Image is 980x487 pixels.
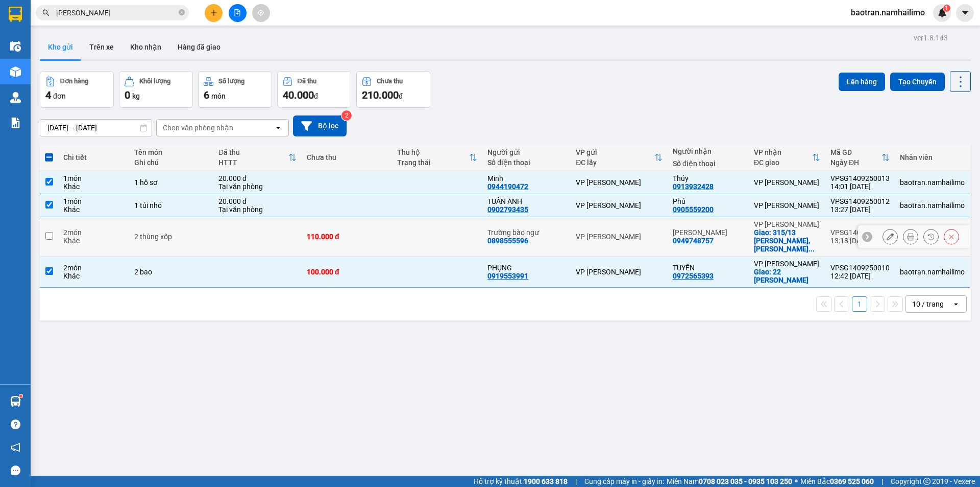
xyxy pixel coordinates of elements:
span: Gửi: [9,10,24,20]
button: Đơn hàng4đơn [40,71,114,108]
button: Kho nhận [122,35,169,59]
div: Đã thu [298,78,316,85]
span: caret-down [961,8,970,17]
span: baotran.namhailimo [843,6,933,19]
div: 110.000 đ [307,233,387,241]
div: 2 món [63,228,124,237]
img: warehouse-icon [10,66,21,77]
div: ĐC giao [754,158,812,167]
div: 20.000 [8,66,92,78]
div: ver 1.8.143 [914,32,948,43]
div: 2 bao [134,268,208,276]
button: Tạo Chuyến [890,73,945,91]
span: Cung cấp máy in - giấy in: [584,476,664,487]
div: Đơn hàng [60,78,88,85]
span: Miền Bắc [800,476,874,487]
span: 210.000 [362,89,399,101]
div: Phú [673,197,744,205]
div: TUYỀN [673,264,744,272]
span: Nhận: [97,10,122,20]
div: 14:01 [DATE] [830,182,890,191]
span: search [42,9,50,16]
span: notification [11,443,20,452]
th: Toggle SortBy [749,144,825,171]
div: Người gửi [487,148,566,156]
div: Thúy [97,33,180,45]
span: close-circle [179,9,185,15]
span: 0 [125,89,130,101]
div: Tại văn phòng [218,182,297,191]
div: Trường bào ngư [487,228,566,237]
th: Toggle SortBy [571,144,668,171]
div: Số lượng [218,78,244,85]
sup: 1 [943,5,950,12]
div: 0913932428 [673,182,714,191]
div: PHỤNG [487,264,566,272]
strong: 1900 633 818 [524,477,568,485]
div: 1 túi nhỏ [134,201,208,210]
span: Miền Nam [667,476,792,487]
span: đơn [53,92,66,100]
div: 12:42 [DATE] [830,272,890,280]
span: | [575,476,577,487]
div: baotran.namhailimo [900,201,965,210]
th: Toggle SortBy [213,144,302,171]
div: Khác [63,182,124,191]
div: Chưa thu [307,153,387,161]
div: HTTT [218,158,288,167]
div: Thu hộ [397,148,469,156]
div: Thúy [673,174,744,182]
div: 0913932428 [97,45,180,60]
div: Khác [63,237,124,245]
sup: 2 [341,110,352,121]
div: Xuan Vy [673,228,744,237]
div: VP [PERSON_NAME] [576,178,663,187]
div: VPSG1409250010 [830,264,890,272]
button: Đã thu40.000đ [277,71,351,108]
span: Hỗ trợ kỹ thuật: [474,476,568,487]
span: món [211,92,226,100]
div: Tên món [134,148,208,156]
div: Sửa đơn hàng [883,229,898,244]
span: 6 [204,89,209,101]
div: Ghi chú [134,158,208,167]
div: Khác [63,272,124,280]
div: Tại văn phòng [218,205,297,214]
span: message [11,466,20,475]
svg: open [274,124,282,132]
div: Số điện thoại [487,158,566,167]
div: VPSG1409250011 [830,228,890,237]
div: 0944190472 [9,45,90,60]
div: Ngày ĐH [830,158,881,167]
div: 0919553991 [487,272,528,280]
input: Tìm tên, số ĐT hoặc mã đơn [56,7,177,18]
div: VP [PERSON_NAME] [576,201,663,210]
div: 2 thùng xốp [134,233,208,241]
button: caret-down [956,4,974,22]
span: kg [132,92,140,100]
span: question-circle [11,420,20,429]
span: 1 [945,5,948,12]
div: 0902793435 [487,205,528,214]
div: 13:18 [DATE] [830,237,890,245]
th: Toggle SortBy [825,144,895,171]
span: copyright [923,478,930,485]
button: Trên xe [81,35,122,59]
span: 40.000 [283,89,314,101]
div: VP [PERSON_NAME] [754,220,820,228]
div: VP [PERSON_NAME] [576,268,663,276]
span: file-add [234,9,241,16]
div: Số điện thoại [673,159,744,168]
img: warehouse-icon [10,92,21,103]
div: Chi tiết [63,153,124,161]
div: Minh [9,33,90,45]
svg: open [952,300,960,308]
strong: 0708 023 035 - 0935 103 250 [699,477,792,485]
span: | [881,476,883,487]
div: Khối lượng [139,78,170,85]
span: close-circle [179,8,185,18]
button: plus [205,4,223,22]
button: Hàng đã giao [169,35,229,59]
div: 0944190472 [487,182,528,191]
button: Bộ lọc [293,115,347,136]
